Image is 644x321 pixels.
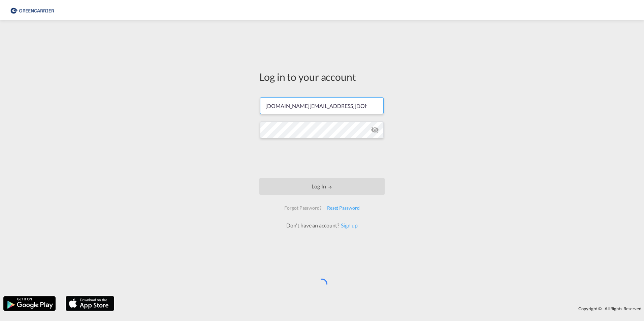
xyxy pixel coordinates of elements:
md-icon: icon-eye-off [371,126,379,134]
div: Copyright © . All Rights Reserved [118,303,644,314]
iframe: reCAPTCHA [271,145,373,171]
img: google.png [3,295,56,312]
div: Don't have an account? [279,222,365,229]
img: apple.png [65,295,115,312]
div: Reset Password [324,202,362,214]
a: Sign up [339,222,357,228]
img: 1378a7308afe11ef83610d9e779c6b34.png [10,3,56,18]
button: LOGIN [259,178,385,195]
input: Enter email/phone number [260,97,384,114]
div: Forgot Password? [282,202,324,214]
div: Log in to your account [259,70,385,84]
